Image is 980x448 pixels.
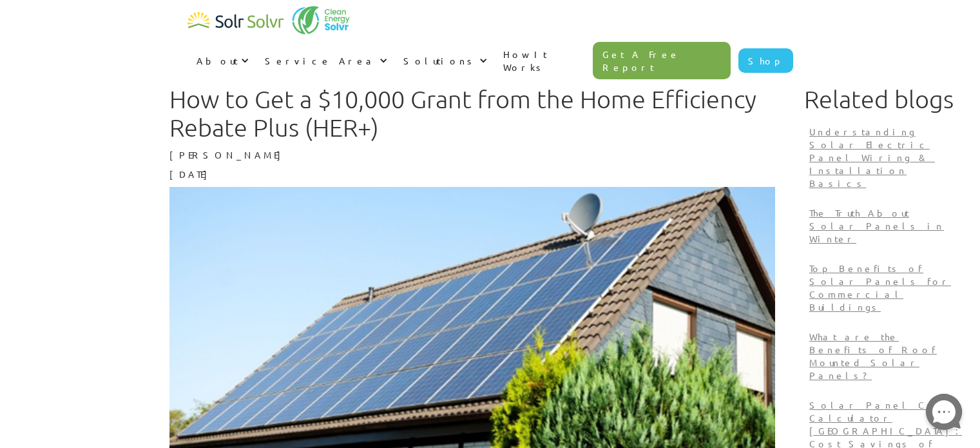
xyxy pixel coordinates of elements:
h1: Related blogs [804,85,967,113]
div: About [197,54,238,67]
a: Understanding Solar Electric Panel Wiring & Installation Basics [804,120,967,201]
p: [PERSON_NAME] [169,148,775,161]
p: Top Benefits of Solar Panels for Commercial Buildings [809,262,962,313]
a: The Truth About Solar Panels in Winter [804,201,967,257]
div: Solutions [403,54,476,67]
div: Service Area [265,54,376,67]
p: The Truth About Solar Panels in Winter [809,206,962,245]
a: Get A Free Report [593,42,731,79]
div: About [187,41,256,80]
a: Shop [738,48,793,73]
div: Service Area [256,41,394,80]
p: Understanding Solar Electric Panel Wiring & Installation Basics [809,125,962,190]
p: [DATE] [169,168,775,180]
p: What are the Benefits of Roof Mounted Solar Panels? [809,330,962,382]
h1: How to Get a $10,000 Grant from the Home Efficiency Rebate Plus (HER+) [169,85,775,142]
div: Solutions [394,41,494,80]
a: How It Works [494,35,593,86]
a: Top Benefits of Solar Panels for Commercial Buildings [804,257,967,325]
a: What are the Benefits of Roof Mounted Solar Panels? [804,325,967,393]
